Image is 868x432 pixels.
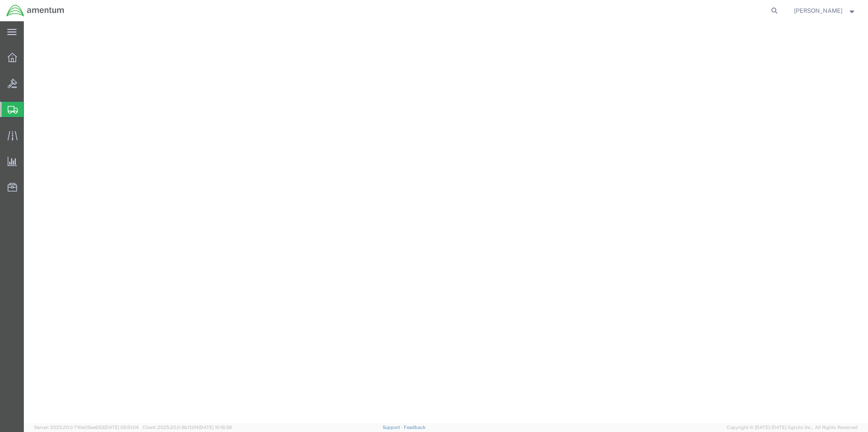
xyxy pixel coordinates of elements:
[383,425,404,430] a: Support
[104,425,139,430] span: [DATE] 09:51:04
[794,6,857,16] button: [PERSON_NAME]
[24,21,868,423] iframe: FS Legacy Container
[34,425,139,430] span: Server: 2025.20.0-710e05ee653
[143,425,232,430] span: Client: 2025.20.0-8b113f4
[199,425,232,430] span: [DATE] 10:16:38
[6,4,65,17] img: logo
[404,425,425,430] a: Feedback
[727,424,858,431] span: Copyright © [DATE]-[DATE] Agistix Inc., All Rights Reserved
[794,6,842,15] span: Scott Gilmour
